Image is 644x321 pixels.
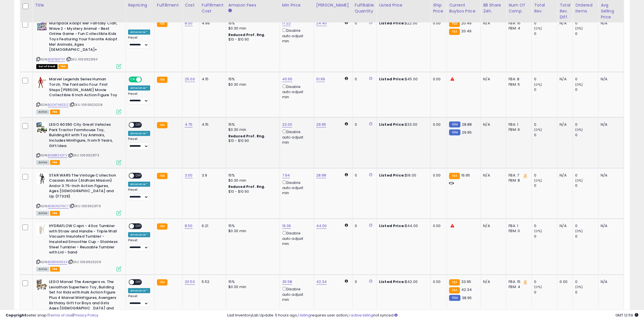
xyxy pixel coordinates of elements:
[433,21,442,26] div: 0.00
[185,122,193,127] a: 4.75
[128,85,150,91] div: Amazon AI *
[461,173,470,178] span: 16.95
[316,76,325,82] a: 51.99
[509,223,527,228] div: FBA: 1
[282,286,309,302] div: Disable auto adjust min
[433,77,442,82] div: 0.00
[228,77,275,82] div: 15%
[355,279,372,284] div: 0
[157,279,167,286] small: FBA
[534,229,542,233] small: (0%)
[601,173,619,178] div: N/A
[50,160,60,165] span: FBA
[509,279,527,284] div: FBA: 15
[483,279,502,284] div: N/A
[560,173,568,178] div: N/A
[282,230,309,246] div: Disable auto adjust min
[66,57,97,62] span: | SKU: 1069923194
[348,312,373,318] a: 1 active listing
[560,223,568,228] div: N/A
[379,20,405,26] b: Listed Price:
[128,36,150,49] div: Preset:
[73,312,98,318] a: Privacy Policy
[449,21,460,27] small: FBA
[575,127,583,132] small: (0%)
[282,173,290,178] a: 7.94
[379,77,426,82] div: $45.00
[461,28,472,34] span: 20.49
[509,77,527,82] div: FBA: 8
[355,122,372,127] div: 0
[227,313,638,318] div: Last InventoryLab Update: 5 hours ago, requires user action, not synced.
[449,295,460,301] small: FBM
[48,102,69,107] a: B0DK7NKDDZ
[534,279,557,284] div: 0
[282,279,292,285] a: 35.58
[202,122,222,127] div: 4.15
[228,173,275,178] div: 15%
[68,153,99,158] span: | SKU: 1069923173
[36,21,121,68] div: ASIN:
[58,64,68,69] span: FBA
[48,57,65,62] a: B0BTB3F71F
[128,238,150,251] div: Preset:
[483,2,504,14] div: BB Share 24h.
[228,21,275,26] div: 15%
[185,173,193,178] a: 3.00
[157,21,167,27] small: FBA
[483,21,502,26] div: N/A
[449,29,460,35] small: FBA
[534,285,542,289] small: (0%)
[282,83,309,100] div: Disable auto adjust min
[534,183,557,188] div: 0
[134,224,143,229] span: OFF
[379,2,428,8] div: Listed Price
[128,137,150,150] div: Preset:
[6,312,26,318] strong: Copyright
[483,122,502,127] div: N/A
[228,284,275,289] div: $0.30 min
[202,2,224,14] div: Fulfillment Cost
[202,279,222,284] div: 5.52
[50,267,60,272] span: FBA
[36,279,48,291] img: 51ju6fPDq7L._SL40_.jpg
[355,77,372,82] div: 0
[36,110,49,114] span: All listings currently available for purchase on Amazon
[483,77,502,82] div: N/A
[228,32,265,37] b: Reduced Prof. Rng.
[228,178,275,183] div: $0.30 min
[449,2,478,14] div: Current Buybox Price
[534,133,557,138] div: 0
[462,295,472,301] span: 38.95
[575,77,598,82] div: 0
[601,122,619,127] div: N/A
[50,110,60,114] span: FBA
[509,26,527,31] div: FBM: 4
[185,2,197,8] div: Cost
[36,223,121,271] div: ASIN:
[68,260,101,264] span: | SKU: 1069923209
[575,2,596,14] div: Ordered Items
[49,223,118,256] b: HYDRAFLOW Capri - 40oz Tumbler with Straw and Handle - Triple Wall Vacuum Insulated Tumbler - Ins...
[534,21,557,26] div: 0
[128,131,150,136] div: Amazon AI *
[36,21,48,32] img: 51-jqPIsGpL._SL40_.jpg
[379,76,405,82] b: Listed Price:
[316,279,327,285] a: 42.34
[316,2,350,8] div: [PERSON_NAME]
[228,26,275,31] div: $0.30 min
[185,76,195,82] a: 25.00
[433,279,442,284] div: 0.00
[50,211,60,216] span: FBA
[36,223,48,235] img: 31S6k5bcPlL._SL40_.jpg
[461,20,472,26] span: 20.49
[228,184,265,189] b: Reduced Prof. Rng.
[575,223,598,228] div: 0
[355,173,372,178] div: 0
[128,188,150,201] div: Preset:
[534,223,557,228] div: 0
[316,122,326,127] a: 29.95
[69,204,101,208] span: | SKU: 1069923179
[228,279,275,284] div: 15%
[185,20,193,26] a: 8.00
